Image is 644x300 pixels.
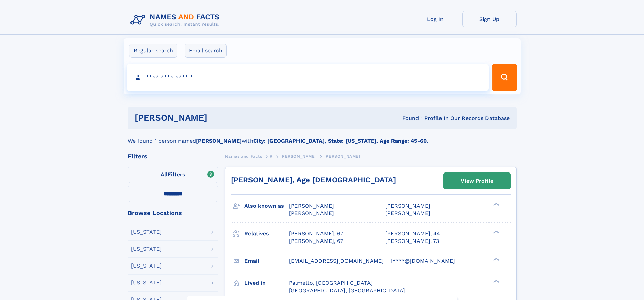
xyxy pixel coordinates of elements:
[128,153,218,159] div: Filters
[289,287,405,294] span: [GEOGRAPHIC_DATA], [GEOGRAPHIC_DATA]
[244,200,289,212] h3: Also known as
[385,203,430,209] span: [PERSON_NAME]
[492,279,500,283] div: ❯
[385,230,440,237] a: [PERSON_NAME], 44
[385,237,439,245] a: [PERSON_NAME], 73
[280,154,316,159] span: [PERSON_NAME]
[305,115,510,122] div: Found 1 Profile In Our Records Database
[270,152,273,160] a: R
[244,277,289,289] h3: Lived in
[128,129,517,145] div: We found 1 person named with .
[289,230,343,237] a: [PERSON_NAME], 67
[492,202,500,207] div: ❯
[492,257,500,261] div: ❯
[492,230,500,234] div: ❯
[131,263,162,269] div: [US_STATE]
[135,114,305,122] h1: [PERSON_NAME]
[324,154,360,159] span: [PERSON_NAME]
[127,64,489,91] input: search input
[289,258,384,264] span: [EMAIL_ADDRESS][DOMAIN_NAME]
[128,210,218,216] div: Browse Locations
[185,44,227,58] label: Email search
[161,171,168,178] span: All
[289,237,343,245] a: [PERSON_NAME], 67
[280,152,316,160] a: [PERSON_NAME]
[462,11,517,27] a: Sign Up
[244,255,289,267] h3: Email
[131,246,162,252] div: [US_STATE]
[492,64,517,91] button: Search Button
[129,44,177,58] label: Regular search
[461,173,493,189] div: View Profile
[289,203,334,209] span: [PERSON_NAME]
[408,11,462,27] a: Log In
[385,210,430,216] span: [PERSON_NAME]
[225,152,262,160] a: Names and Facts
[253,138,427,144] b: City: [GEOGRAPHIC_DATA], State: [US_STATE], Age Range: 45-60
[128,167,218,183] label: Filters
[244,228,289,239] h3: Relatives
[289,280,373,286] span: Palmetto, [GEOGRAPHIC_DATA]
[131,280,162,285] div: [US_STATE]
[444,173,510,189] a: View Profile
[231,176,396,184] a: [PERSON_NAME], Age [DEMOGRAPHIC_DATA]
[196,138,242,144] b: [PERSON_NAME]
[270,154,273,159] span: R
[128,11,225,29] img: Logo Names and Facts
[289,210,334,216] span: [PERSON_NAME]
[131,229,162,235] div: [US_STATE]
